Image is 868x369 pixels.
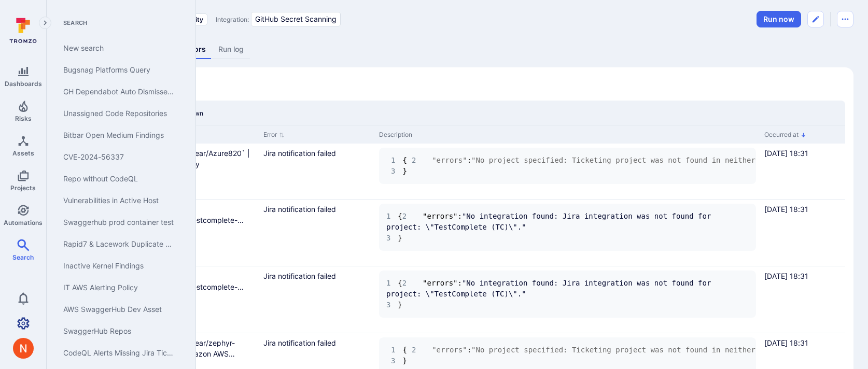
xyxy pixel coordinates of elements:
[263,204,371,215] div: Jira notification failed
[55,190,183,211] a: Vulnerabilities in Active Host
[144,266,259,333] div: Cell for Alert
[423,279,457,287] span: "errors"
[148,149,250,168] a: SSD: `SmartBear/Azure820` | Google API Key
[386,356,403,366] span: 3
[764,131,806,139] button: Sort by Occurred at
[764,337,841,348] div: [DATE] 18:31
[764,204,841,215] div: [DATE] 18:31
[432,346,467,354] span: "errors"
[757,11,801,27] button: Run automation
[55,211,183,233] a: Swaggerhub prod container test
[386,166,403,177] span: 3
[15,115,32,122] span: Risks
[259,266,375,333] div: Cell for Error
[55,103,183,124] a: Unassigned Code Repositories
[407,155,424,166] span: 2
[402,278,414,289] span: 2
[375,144,761,199] div: Cell for Description
[386,233,398,244] span: 3
[55,37,183,59] a: New search
[398,212,402,220] span: {
[263,337,371,348] div: Jira notification failed
[386,211,398,222] span: 1
[55,255,183,277] a: Inactive Kernel Findings
[55,168,183,190] a: Repo without CodeQL
[263,131,285,139] button: Sort by Error
[55,233,183,255] a: Rapid7 & Lacework Duplicate Example
[379,130,757,139] div: Description
[263,148,371,159] div: Jira notification failed
[55,299,183,320] a: AWS SwaggerHub Dev Asset
[458,212,462,220] span: :
[55,320,183,342] a: SwaggerHub Repos
[212,40,250,59] a: Run log
[144,144,259,199] div: Cell for Alert
[386,278,398,289] span: 1
[837,11,853,27] button: Automation menu
[801,130,806,140] p: Sorted by: Alphabetically (Z-A)
[5,80,42,88] span: Dashboards
[375,266,761,333] div: Cell for Description
[148,272,255,302] a: SSD: `SmartBear/testcomplete-build` | GitHub SSH Private Key
[386,155,403,166] span: 1
[760,200,845,266] div: Cell for Occurred at
[10,184,36,192] span: Projects
[458,279,462,287] span: :
[386,212,716,231] span: "No integration found: Jira integration was not found for project: \"TestComplete (TC)\"."
[402,211,414,222] span: 2
[263,271,371,281] div: Jira notification failed
[402,346,407,354] span: {
[259,144,375,199] div: Cell for Error
[402,156,407,164] span: {
[467,346,471,354] span: :
[13,338,34,359] img: ACg8ocIprwjrgDQnDsNSk9Ghn5p5-B8DpAKWoJ5Gi9syOE4K59tr4Q=s96-c
[13,338,34,359] div: Neeren Patki
[432,156,467,164] span: "errors"
[255,14,337,24] span: GitHub Secret Scanning
[12,149,34,157] span: Assets
[760,144,845,199] div: Cell for Occurred at
[55,342,183,364] a: CodeQL Alerts Missing Jira Tickets
[55,124,183,146] a: Bitbar Open Medium Findings
[764,271,841,281] div: [DATE] 18:31
[12,253,34,261] span: Search
[4,219,43,226] span: Automations
[216,16,249,23] span: Integration:
[467,156,471,164] span: :
[259,200,375,266] div: Cell for Error
[55,146,183,168] a: CVE-2024-56337
[407,345,424,356] span: 2
[41,19,49,27] i: Expand navigation menu
[386,300,398,310] span: 3
[375,200,761,266] div: Cell for Description
[55,59,183,81] a: Bugsnag Platforms Query
[386,212,716,242] code: }
[760,266,845,333] div: Cell for Occurred at
[386,279,716,298] span: "No integration found: Jira integration was not found for project: \"TestComplete (TC)\"."
[386,345,403,356] span: 1
[55,277,183,299] a: IT AWS Alerting Policy
[144,200,259,266] div: Cell for Alert
[39,17,51,29] button: Expand navigation menu
[807,11,824,27] button: Edit automation
[423,212,457,220] span: "errors"
[398,279,402,287] span: {
[61,40,853,59] div: Automation tabs
[55,81,183,103] a: GH Dependabot Auto Dismissed Findings
[55,19,183,27] span: Search
[764,148,841,159] div: [DATE] 18:31
[386,279,716,309] code: }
